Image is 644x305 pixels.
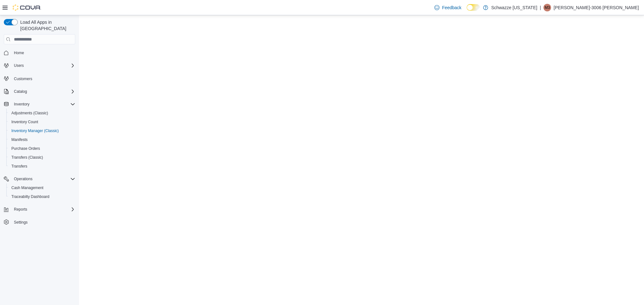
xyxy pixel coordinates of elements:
[9,184,46,192] a: Cash Management
[9,145,43,152] a: Purchase Orders
[432,1,464,14] a: Feedback
[11,155,43,160] span: Transfers (Classic)
[14,76,32,81] span: Customers
[545,4,550,11] span: M3
[6,153,78,162] button: Transfers (Classic)
[11,111,48,116] span: Adjustments (Classic)
[442,4,461,11] span: Feedback
[6,144,78,153] button: Purchase Orders
[1,175,78,183] button: Operations
[6,162,78,171] button: Transfers
[11,137,28,142] span: Manifests
[14,220,28,225] span: Settings
[6,192,78,201] button: Traceabilty Dashboard
[6,126,78,135] button: Inventory Manager (Classic)
[14,102,29,107] span: Inventory
[11,219,30,226] a: Settings
[9,136,30,143] a: Manifests
[14,50,24,55] span: Home
[6,135,78,144] button: Manifests
[11,49,75,57] span: Home
[6,183,78,192] button: Cash Management
[14,89,27,94] span: Catalog
[11,185,43,190] span: Cash Management
[11,128,59,133] span: Inventory Manager (Classic)
[11,62,26,69] button: Users
[6,109,78,118] button: Adjustments (Classic)
[1,205,78,214] button: Reports
[9,118,41,126] a: Inventory Count
[11,175,75,183] span: Operations
[11,146,40,151] span: Purchase Orders
[11,100,75,108] span: Inventory
[1,61,78,70] button: Users
[491,4,537,11] p: Schwazze [US_STATE]
[543,4,551,11] div: Marisa-3006 Romero
[11,62,75,69] span: Users
[1,48,78,57] button: Home
[6,118,78,126] button: Inventory Count
[9,193,52,200] a: Traceabilty Dashboard
[11,119,38,124] span: Inventory Count
[467,11,467,11] span: Dark Mode
[11,74,75,82] span: Customers
[13,4,41,11] img: Cova
[540,4,541,11] p: |
[4,46,75,243] nav: Complex example
[9,145,75,152] span: Purchase Orders
[11,49,27,57] a: Home
[9,109,75,117] span: Adjustments (Classic)
[14,207,27,212] span: Reports
[1,218,78,227] button: Settings
[9,154,46,161] a: Transfers (Classic)
[9,127,75,135] span: Inventory Manager (Classic)
[14,176,33,181] span: Operations
[11,206,30,213] button: Reports
[9,193,75,200] span: Traceabilty Dashboard
[1,74,78,83] button: Customers
[9,162,75,170] span: Transfers
[11,164,27,169] span: Transfers
[14,63,24,68] span: Users
[9,154,75,161] span: Transfers (Classic)
[9,162,30,170] a: Transfers
[467,4,480,11] input: Dark Mode
[11,194,49,199] span: Traceabilty Dashboard
[1,100,78,109] button: Inventory
[18,19,75,32] span: Load All Apps in [GEOGRAPHIC_DATA]
[9,109,51,117] a: Adjustments (Classic)
[11,206,75,213] span: Reports
[554,4,639,11] p: [PERSON_NAME]-3006 [PERSON_NAME]
[11,100,32,108] button: Inventory
[9,184,75,192] span: Cash Management
[9,118,75,126] span: Inventory Count
[9,136,75,143] span: Manifests
[11,75,35,83] a: Customers
[11,88,29,95] button: Catalog
[11,175,35,183] button: Operations
[9,127,61,135] a: Inventory Manager (Classic)
[1,87,78,96] button: Catalog
[11,88,75,95] span: Catalog
[11,218,75,226] span: Settings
